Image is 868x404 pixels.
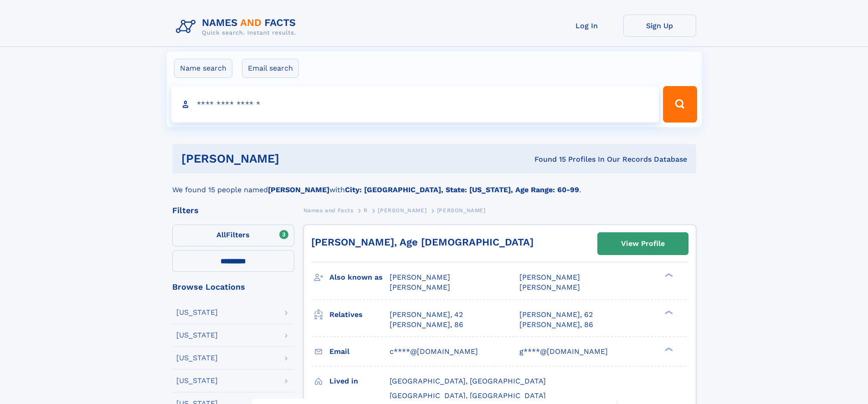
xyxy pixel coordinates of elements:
[329,270,390,285] h3: Also known as
[364,207,368,214] span: R
[519,273,580,281] span: [PERSON_NAME]
[623,15,696,37] a: Sign Up
[172,174,696,195] div: We found 15 people named with .
[663,86,697,123] button: Search Button
[390,391,546,400] span: [GEOGRAPHIC_DATA], [GEOGRAPHIC_DATA]
[176,354,218,362] div: [US_STATE]
[174,59,232,78] label: Name search
[519,310,593,320] a: [PERSON_NAME], 62
[311,236,534,248] a: [PERSON_NAME], Age [DEMOGRAPHIC_DATA]
[550,15,623,37] a: Log In
[378,207,426,214] span: [PERSON_NAME]
[663,346,673,352] div: ❯
[663,272,673,278] div: ❯
[519,320,593,330] a: [PERSON_NAME], 86
[172,15,303,39] img: Logo Names and Facts
[345,185,579,194] b: City: [GEOGRAPHIC_DATA], State: [US_STATE], Age Range: 60-99
[663,309,673,315] div: ❯
[216,230,226,239] span: All
[407,154,687,164] div: Found 15 Profiles In Our Records Database
[242,59,299,78] label: Email search
[329,344,390,359] h3: Email
[364,205,368,216] a: R
[390,310,463,320] a: [PERSON_NAME], 42
[378,205,426,216] a: [PERSON_NAME]
[329,373,390,389] h3: Lived in
[176,377,218,384] div: [US_STATE]
[172,206,294,215] div: Filters
[268,185,329,194] b: [PERSON_NAME]
[598,233,688,255] a: View Profile
[303,205,354,216] a: Names and Facts
[390,283,450,291] span: [PERSON_NAME]
[390,320,463,330] a: [PERSON_NAME], 86
[176,309,218,316] div: [US_STATE]
[329,307,390,322] h3: Relatives
[390,377,546,385] span: [GEOGRAPHIC_DATA], [GEOGRAPHIC_DATA]
[181,153,407,164] h1: [PERSON_NAME]
[176,332,218,339] div: [US_STATE]
[172,283,294,291] div: Browse Locations
[437,207,486,214] span: [PERSON_NAME]
[390,273,450,281] span: [PERSON_NAME]
[172,225,294,246] label: Filters
[519,283,580,291] span: [PERSON_NAME]
[621,233,665,254] div: View Profile
[171,86,659,123] input: search input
